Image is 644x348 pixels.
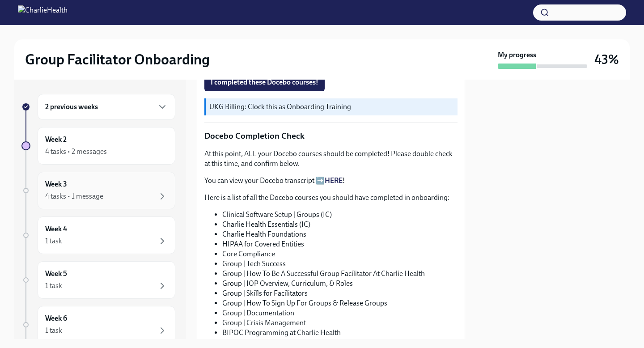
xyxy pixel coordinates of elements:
div: 1 task [45,236,62,246]
li: Group | How To Sign Up For Groups & Release Groups [222,298,458,308]
img: CharlieHealth [18,5,68,20]
li: Charlie Health Foundations [222,229,458,239]
h6: Week 4 [45,224,67,234]
h6: Week 6 [45,314,67,323]
div: 1 task [45,281,62,291]
li: Group | Tech Success [222,259,458,269]
div: 4 tasks • 1 message [45,191,103,201]
h3: 43% [594,51,619,68]
a: Week 41 task [21,216,175,254]
a: Week 34 tasks • 1 message [21,172,175,209]
h2: Group Facilitator Onboarding [25,51,210,68]
p: Here is a list of all the Docebo courses you should have completed in onboarding: [204,193,458,203]
li: Group | Crisis Management [222,318,458,328]
p: UKG Billing: Clock this as Onboarding Training [209,102,454,112]
h6: Week 2 [45,135,67,144]
a: Week 51 task [21,261,175,299]
a: Week 61 task [21,306,175,344]
p: You can view your Docebo transcript ➡️ ! [204,176,458,186]
div: 4 tasks • 2 messages [45,147,107,157]
div: 2 previous weeks [38,94,175,120]
h6: 2 previous weeks [45,102,98,112]
button: I completed these Docebo courses! [204,73,325,91]
li: Clinical Software Setup | Groups (IC) [222,210,458,220]
li: BIPOC Programming at Charlie Health [222,328,458,338]
li: Supporting Our [DEMOGRAPHIC_DATA] Community [222,338,458,348]
span: I completed these Docebo courses! [211,78,318,87]
li: Core Compliance [222,249,458,259]
li: Charlie Health Essentials (IC) [222,220,458,229]
li: Group | Skills for Facilitators [222,289,458,298]
li: Group | IOP Overview, Curriculum, & Roles [222,279,458,289]
p: At this point, ALL your Docebo courses should be completed! Please double check at this time, and... [204,149,458,169]
li: Group | Documentation [222,308,458,318]
h6: Week 5 [45,269,67,279]
p: Docebo Completion Check [204,130,458,142]
strong: My progress [498,50,536,60]
li: HIPAA for Covered Entities [222,239,458,249]
a: HERE [325,176,343,185]
li: Group | How To Be A Successful Group Facilitator At Charlie Health [222,269,458,279]
a: Week 24 tasks • 2 messages [21,127,175,165]
div: 1 task [45,326,62,335]
h6: Week 3 [45,179,67,189]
